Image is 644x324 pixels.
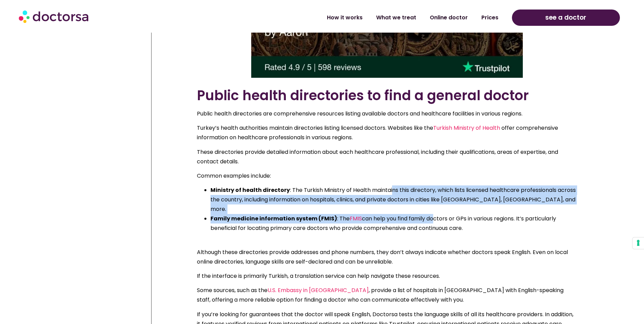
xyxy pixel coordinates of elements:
[369,10,423,25] a: What we treat
[337,215,350,222] span: : The
[166,10,505,25] nav: Menu
[197,286,268,294] span: Some sources, such as the
[545,12,586,23] span: see a doctor
[320,10,369,25] a: How it works
[210,186,576,213] span: : The Turkish Ministry of Health maintains this directory, which lists licensed healthcare profes...
[210,186,290,194] b: Ministry of health directory
[512,10,620,26] a: see a doctor
[350,215,362,222] a: FMIS
[197,148,558,165] span: These directories provide detailed information about each healthcare professional, including thei...
[197,124,433,132] span: Turkey’s health authorities maintain directories listing licensed doctors. Websites like the
[197,248,568,266] span: Although these directories provide addresses and phone numbers, they don’t always indicate whethe...
[475,10,505,25] a: Prices
[632,237,644,249] button: Your consent preferences for tracking technologies
[433,124,500,132] a: Turkish Ministry of Health
[197,110,522,118] span: Public health directories are comprehensive resources listing available doctors and healthcare fa...
[197,87,577,104] h2: Public health directories to find a general doctor
[210,215,556,232] span: can help you find family doctors or GPs in various regions. It’s particularly beneficial for loca...
[210,215,337,222] b: Family medicine information system (FMIS)
[197,172,271,180] span: Common examples include:
[197,286,564,304] span: , provide a list of hospitals in [GEOGRAPHIC_DATA] with English-speaking staff, offering a more r...
[197,272,440,280] span: If the interface is primarily Turkish, a translation service can help navigate these resources.
[268,286,369,294] a: U.S. Embassy in [GEOGRAPHIC_DATA]
[423,10,475,25] a: Online doctor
